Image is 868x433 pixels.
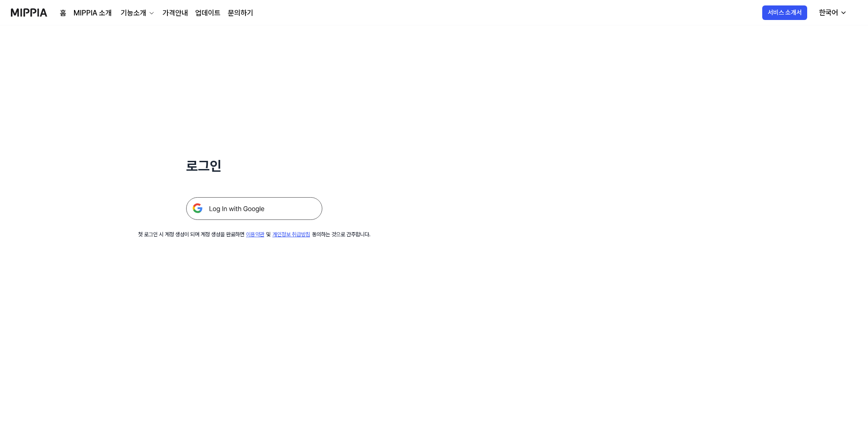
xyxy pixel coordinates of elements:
h1: 로그인 [186,156,322,175]
div: 기능소개 [119,8,148,19]
button: 서비스 소개서 [762,5,807,20]
div: 한국어 [817,7,840,18]
button: 한국어 [812,4,853,22]
img: 구글 로그인 버튼 [186,197,322,220]
a: 가격안내 [163,8,188,19]
a: 문의하기 [228,8,253,19]
a: 개인정보 취급방침 [272,231,310,238]
a: 이용약관 [246,231,264,238]
a: MIPPIA 소개 [74,8,112,19]
a: 홈 [60,8,66,19]
button: 기능소개 [119,8,155,19]
div: 첫 로그인 시 계정 생성이 되며 계정 생성을 완료하면 및 동의하는 것으로 간주합니다. [138,231,370,239]
a: 업데이트 [195,8,221,19]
